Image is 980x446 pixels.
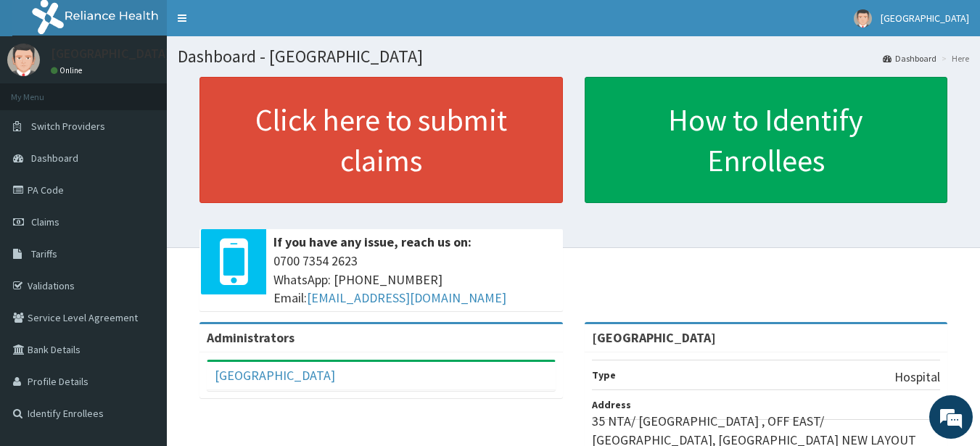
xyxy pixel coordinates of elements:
span: Tariffs [31,247,57,260]
li: Here [938,52,969,65]
a: How to Identify Enrollees [585,77,948,203]
a: [GEOGRAPHIC_DATA] [215,367,335,384]
p: [GEOGRAPHIC_DATA] [51,47,170,60]
strong: [GEOGRAPHIC_DATA] [592,329,716,346]
p: Hospital [894,368,940,387]
b: Type [592,368,616,381]
span: 0700 7354 2623 WhatsApp: [PHONE_NUMBER] Email: [273,252,556,307]
b: Administrators [207,329,295,346]
h1: Dashboard - [GEOGRAPHIC_DATA] [178,47,969,66]
span: Switch Providers [31,120,105,133]
a: Dashboard [883,52,936,65]
a: Click here to submit claims [199,77,563,203]
span: Claims [31,215,59,228]
b: Address [592,398,631,411]
a: Online [51,65,86,75]
img: User Image [854,9,872,28]
b: If you have any issue, reach us on: [273,234,472,250]
img: User Image [7,44,40,76]
a: [EMAIL_ADDRESS][DOMAIN_NAME] [307,289,506,306]
span: [GEOGRAPHIC_DATA] [881,12,969,25]
span: Dashboard [31,152,78,165]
